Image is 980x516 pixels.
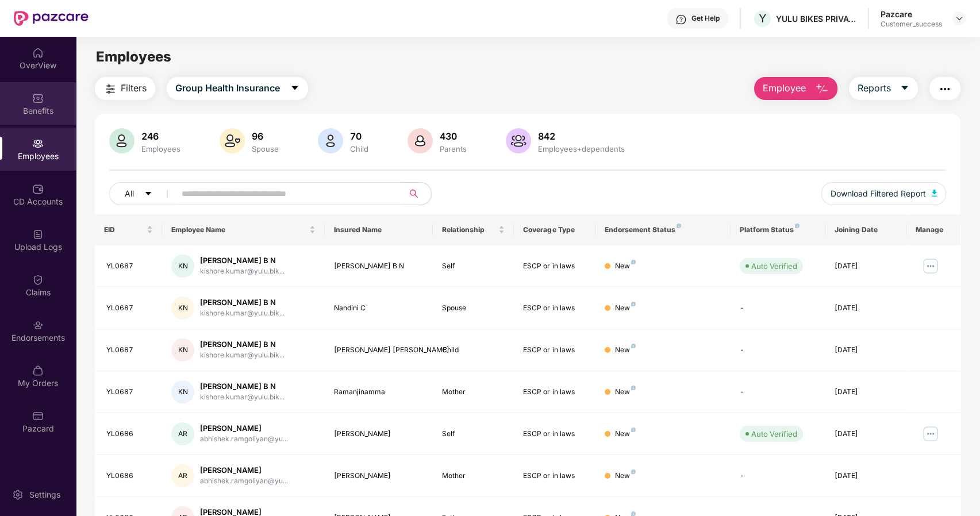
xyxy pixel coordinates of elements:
div: 96 [249,130,281,142]
div: KN [171,296,194,319]
div: ESCP or in laws [523,471,586,482]
span: Y [759,11,767,25]
span: caret-down [290,83,299,94]
div: AR [171,422,194,445]
img: svg+xml;base64,PHN2ZyB4bWxucz0iaHR0cDovL3d3dy53My5vcmcvMjAwMC9zdmciIHhtbG5zOnhsaW5rPSJodHRwOi8vd3... [318,128,343,153]
div: kishore.kumar@yulu.bik... [200,350,285,361]
div: New [615,429,636,440]
th: Joining Date [825,214,906,245]
div: [DATE] [835,429,897,440]
span: EID [104,225,145,234]
img: svg+xml;base64,PHN2ZyBpZD0iSG9tZSIgeG1sbnM9Imh0dHA6Ly93d3cudzMub3JnLzIwMDAvc3ZnIiB3aWR0aD0iMjAiIG... [32,47,44,59]
span: search [403,189,425,198]
div: New [615,387,636,398]
div: [PERSON_NAME] [334,429,424,440]
img: svg+xml;base64,PHN2ZyBpZD0iUGF6Y2FyZCIgeG1sbnM9Imh0dHA6Ly93d3cudzMub3JnLzIwMDAvc3ZnIiB3aWR0aD0iMj... [32,410,44,422]
div: Child [442,345,505,356]
img: New Pazcare Logo [14,11,89,26]
button: Employee [754,77,837,100]
div: Self [442,261,505,272]
button: Reportscaret-down [849,77,918,100]
span: caret-down [144,190,152,199]
div: 430 [437,130,469,142]
button: search [403,182,432,205]
span: Filters [121,81,147,95]
div: Get Help [691,14,720,23]
th: Manage [906,214,960,245]
img: svg+xml;base64,PHN2ZyB4bWxucz0iaHR0cDovL3d3dy53My5vcmcvMjAwMC9zdmciIHhtbG5zOnhsaW5rPSJodHRwOi8vd3... [815,82,829,96]
img: svg+xml;base64,PHN2ZyB4bWxucz0iaHR0cDovL3d3dy53My5vcmcvMjAwMC9zdmciIHhtbG5zOnhsaW5rPSJodHRwOi8vd3... [220,128,245,153]
div: [DATE] [835,471,897,482]
div: [DATE] [835,303,897,314]
div: [PERSON_NAME] B N [200,255,285,266]
div: Parents [437,144,469,153]
div: YL0686 [106,429,153,440]
div: [PERSON_NAME] B N [334,261,424,272]
button: Filters [95,77,155,100]
div: KN [171,338,194,361]
div: Spouse [442,303,505,314]
img: svg+xml;base64,PHN2ZyB4bWxucz0iaHR0cDovL3d3dy53My5vcmcvMjAwMC9zdmciIHhtbG5zOnhsaW5rPSJodHRwOi8vd3... [506,128,531,153]
div: Mother [442,387,505,398]
div: abhishek.ramgoliyan@yu... [200,434,288,445]
div: ESCP or in laws [523,303,586,314]
div: [DATE] [835,345,897,356]
div: AR [171,464,194,487]
img: svg+xml;base64,PHN2ZyBpZD0iRHJvcGRvd24tMzJ4MzIiIHhtbG5zPSJodHRwOi8vd3d3LnczLm9yZy8yMDAwL3N2ZyIgd2... [955,14,964,23]
div: New [615,471,636,482]
button: Allcaret-down [109,182,179,205]
div: [PERSON_NAME] [334,471,424,482]
div: Platform Status [740,225,816,234]
img: svg+xml;base64,PHN2ZyB4bWxucz0iaHR0cDovL3d3dy53My5vcmcvMjAwMC9zdmciIHdpZHRoPSI4IiBoZWlnaHQ9IjgiIH... [631,469,636,474]
button: Group Health Insurancecaret-down [167,77,308,100]
div: [PERSON_NAME] [PERSON_NAME] [334,345,424,356]
img: svg+xml;base64,PHN2ZyB4bWxucz0iaHR0cDovL3d3dy53My5vcmcvMjAwMC9zdmciIHdpZHRoPSI4IiBoZWlnaHQ9IjgiIH... [631,428,636,432]
div: YL0687 [106,261,153,272]
th: Coverage Type [514,214,595,245]
td: - [731,287,825,329]
div: Pazcare [881,9,942,20]
div: kishore.kumar@yulu.bik... [200,266,285,277]
div: Auto Verified [751,428,797,440]
span: Employee Name [171,225,306,234]
div: Self [442,429,505,440]
span: All [125,187,134,200]
div: Child [348,144,371,153]
div: [DATE] [835,387,897,398]
div: 842 [536,130,627,142]
img: svg+xml;base64,PHN2ZyB4bWxucz0iaHR0cDovL3d3dy53My5vcmcvMjAwMC9zdmciIHhtbG5zOnhsaW5rPSJodHRwOi8vd3... [109,128,134,153]
th: Relationship [433,214,514,245]
div: Employees+dependents [536,144,627,153]
img: svg+xml;base64,PHN2ZyBpZD0iU2V0dGluZy0yMHgyMCIgeG1sbnM9Imh0dHA6Ly93d3cudzMub3JnLzIwMDAvc3ZnIiB3aW... [12,489,24,500]
div: New [615,303,636,314]
div: YULU BIKES PRIVATE LIMITED [776,13,856,24]
div: Nandini C [334,303,424,314]
td: - [731,455,825,497]
div: 246 [139,130,183,142]
span: Relationship [442,225,496,234]
div: Settings [26,489,64,500]
img: svg+xml;base64,PHN2ZyB4bWxucz0iaHR0cDovL3d3dy53My5vcmcvMjAwMC9zdmciIHdpZHRoPSI4IiBoZWlnaHQ9IjgiIH... [795,224,800,228]
span: caret-down [900,83,909,94]
div: New [615,345,636,356]
span: Employees [96,48,171,65]
div: [PERSON_NAME] [200,465,288,476]
img: svg+xml;base64,PHN2ZyB4bWxucz0iaHR0cDovL3d3dy53My5vcmcvMjAwMC9zdmciIHdpZHRoPSI4IiBoZWlnaHQ9IjgiIH... [631,511,636,516]
img: svg+xml;base64,PHN2ZyB4bWxucz0iaHR0cDovL3d3dy53My5vcmcvMjAwMC9zdmciIHhtbG5zOnhsaW5rPSJodHRwOi8vd3... [408,128,433,153]
img: svg+xml;base64,PHN2ZyB4bWxucz0iaHR0cDovL3d3dy53My5vcmcvMjAwMC9zdmciIHdpZHRoPSI4IiBoZWlnaHQ9IjgiIH... [677,224,681,228]
div: Ramanjinamma [334,387,424,398]
div: [PERSON_NAME] [200,423,288,434]
img: svg+xml;base64,PHN2ZyBpZD0iRW5kb3JzZW1lbnRzIiB4bWxucz0iaHR0cDovL3d3dy53My5vcmcvMjAwMC9zdmciIHdpZH... [32,319,44,331]
img: manageButton [921,257,940,275]
img: svg+xml;base64,PHN2ZyB4bWxucz0iaHR0cDovL3d3dy53My5vcmcvMjAwMC9zdmciIHdpZHRoPSIyNCIgaGVpZ2h0PSIyNC... [938,82,952,96]
div: YL0686 [106,471,153,482]
img: svg+xml;base64,PHN2ZyB4bWxucz0iaHR0cDovL3d3dy53My5vcmcvMjAwMC9zdmciIHhtbG5zOnhsaW5rPSJodHRwOi8vd3... [932,190,937,197]
div: Auto Verified [751,260,797,272]
div: ESCP or in laws [523,387,586,398]
div: ESCP or in laws [523,345,586,356]
div: abhishek.ramgoliyan@yu... [200,476,288,487]
th: Insured Name [325,214,433,245]
div: YL0687 [106,345,153,356]
div: KN [171,255,194,278]
div: YL0687 [106,387,153,398]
